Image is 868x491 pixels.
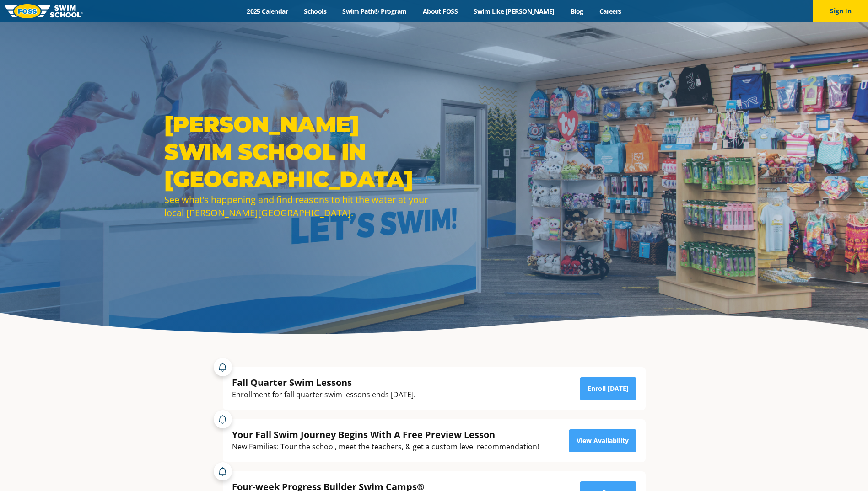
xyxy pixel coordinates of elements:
div: Enrollment for fall quarter swim lessons ends [DATE]. [232,389,415,401]
a: Swim Path® Program [334,7,415,16]
h1: [PERSON_NAME] Swim School in [GEOGRAPHIC_DATA] [164,111,430,193]
div: New Families: Tour the school, meet the teachers, & get a custom level recommendation! [232,441,539,453]
div: Your Fall Swim Journey Begins With A Free Preview Lesson [232,428,539,441]
a: About FOSS [415,7,466,16]
a: View Availability [569,429,636,452]
img: FOSS Swim School Logo [5,4,83,18]
a: Blog [562,7,591,16]
a: Swim Like [PERSON_NAME] [466,7,563,16]
a: Enroll [DATE] [580,377,636,400]
a: Schools [296,7,334,16]
div: Fall Quarter Swim Lessons [232,376,415,389]
a: 2025 Calendar [239,7,296,16]
div: See what’s happening and find reasons to hit the water at your local [PERSON_NAME][GEOGRAPHIC_DATA]. [164,193,430,219]
a: Careers [591,7,629,16]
